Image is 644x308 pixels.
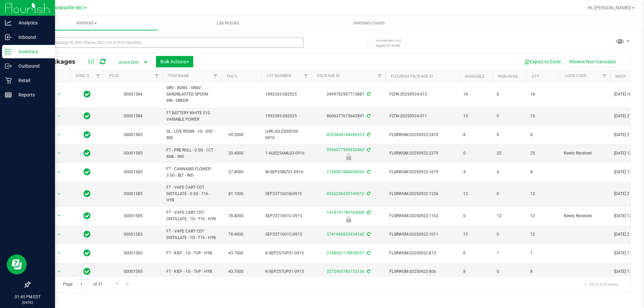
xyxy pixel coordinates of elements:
span: Sync from Compliance System [366,147,370,152]
span: 0 [497,191,522,197]
a: 8293864144696573 [327,132,364,137]
span: Sync from Compliance System [366,269,370,274]
span: 12 [497,213,522,219]
a: 1418131789165008 [327,210,364,215]
span: select [55,248,63,258]
a: Filter [374,70,385,82]
span: 78.4000 [225,230,247,239]
div: 2499782967713887 [311,91,386,98]
span: select [55,90,63,99]
span: select [55,168,63,177]
span: FLSRWGM-20250922-806 [389,268,455,275]
a: Lock Code [565,73,587,78]
span: FT - VAPE CART CDT DISTILLATE - 1G - T16 - HYB [166,228,217,241]
a: Filter [93,70,104,82]
a: Flourish Package ID [391,74,433,79]
a: 00001585 [124,251,143,255]
a: Go to the next page [112,279,122,288]
a: Non-Available [498,74,528,79]
span: 1 [497,250,522,256]
span: 14 [530,91,556,98]
span: select [55,130,63,139]
span: 15 [530,113,556,119]
a: Filter [301,70,312,82]
a: 00001585 [124,132,143,137]
span: In Sync [84,248,91,258]
span: 1992285-082025 [265,113,308,119]
span: Inventory [16,20,157,26]
span: select [55,112,63,121]
span: Sync from Compliance System [366,114,370,118]
button: Bulk Actions [156,56,193,67]
span: 0 [497,91,522,98]
div: 8606377675643991 [311,113,386,119]
span: 27.8000 [225,167,247,177]
span: SEP25T1601B-0915 [265,191,308,197]
span: Sync from Compliance System [366,170,370,174]
a: 00001585 [124,269,143,274]
span: FT - CANNABIS FLOWER - 3.5G - BLT - IND [166,166,217,179]
a: Sync Status [75,73,101,78]
span: 78.4000 [225,211,247,221]
span: GRV - BOWL - GRAV - SANDBLASTED SPOON - 4IN - GREEN [166,85,217,104]
span: select [55,267,63,276]
a: 00001585 [124,170,143,174]
span: 0 [497,231,522,238]
span: 81.1000 [225,189,247,199]
a: 2188561178928557 [327,251,364,255]
span: Include items not tagged for facility [376,38,409,48]
span: 1 - 20 of 619 items [579,279,624,289]
span: 20.4000 [225,148,247,158]
inline-svg: Outbound [5,63,12,69]
span: 12 [463,191,489,197]
a: 00001584 [124,92,143,97]
span: Newly Received [564,213,606,219]
a: 00001585 [124,191,143,196]
span: 43.7000 [225,248,247,258]
span: 8 [463,268,489,275]
a: Filter [210,70,221,82]
span: FLSRWGM-20250922-1163 [389,213,455,219]
a: Filter [151,70,162,82]
a: Inventory Counts [299,16,440,30]
span: 25 [497,150,522,157]
p: Reports [12,91,52,99]
span: Newly Received [564,150,606,157]
p: Inventory [12,48,52,56]
span: 0 [497,268,522,275]
a: 0556077545930462 [327,147,364,152]
span: 69.2000 [225,130,247,140]
span: 12 [530,191,556,197]
span: select [55,189,63,199]
inline-svg: Retail [5,77,12,84]
span: In Sync [84,167,91,177]
span: Sync from Compliance System [366,92,370,97]
inline-svg: Analytics [5,19,12,26]
span: 4 [497,169,522,175]
span: FLSRWGM-20250922-1226 [389,191,455,197]
span: Sync from Compliance System [366,191,370,196]
p: Outbound [12,62,52,70]
a: Go to the last page [123,279,133,288]
span: select [55,211,63,221]
a: Qty [532,74,539,79]
p: Inbound [12,33,52,41]
span: FT - VAPE CART CDT DISTILLATE - 0.5G - T16 - HYB [166,184,217,204]
a: Filter [599,70,610,82]
span: In Sync [84,130,91,139]
span: 43.7000 [225,267,247,276]
a: 00001585 [124,213,143,218]
p: Retail [12,76,52,84]
p: Analytics [12,19,52,27]
span: In Sync [84,189,91,198]
span: FT - VAPE CART CDT DISTILLATE - 1G - T16 - HYB [166,209,217,222]
span: In Sync [84,230,91,239]
span: 12 [530,231,556,238]
span: W-SEP25BLT01-0916 [265,169,308,175]
span: 8 [530,169,556,175]
span: 0 [497,113,522,119]
span: Sync from Compliance System [366,232,370,237]
span: Hi, [PERSON_NAME]! [588,5,631,10]
span: FLSRWGM-20250922-813 [389,250,455,256]
span: 15 [463,113,489,119]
